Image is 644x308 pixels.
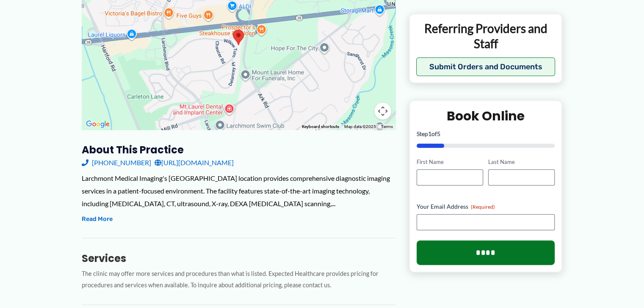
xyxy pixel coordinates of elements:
[471,204,495,210] span: (Required)
[82,172,395,210] div: Larchmont Medical Imaging's [GEOGRAPHIC_DATA] location provides comprehensive diagnostic imaging ...
[82,268,395,291] p: The clinic may offer more services and procedures than what is listed. Expected Healthcare provid...
[417,131,555,137] p: Step of
[417,158,483,166] label: First Name
[437,131,440,138] span: 5
[344,124,376,129] span: Map data ©2025
[416,58,556,76] button: Submit Orders and Documents
[417,202,555,211] label: Your Email Address
[155,156,234,169] a: [URL][DOMAIN_NAME]
[428,131,431,138] span: 1
[82,252,395,265] h3: Services
[374,103,391,120] button: Map camera controls
[82,214,113,224] button: Read More
[302,124,339,130] button: Keyboard shortcuts
[82,143,395,156] h3: About this practice
[84,119,112,130] img: Google
[84,119,112,130] a: Open this area in Google Maps (opens a new window)
[488,158,555,166] label: Last Name
[381,124,393,129] a: Terms (opens in new tab)
[416,21,556,52] p: Referring Providers and Staff
[82,156,151,169] a: [PHONE_NUMBER]
[417,108,555,125] h2: Book Online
